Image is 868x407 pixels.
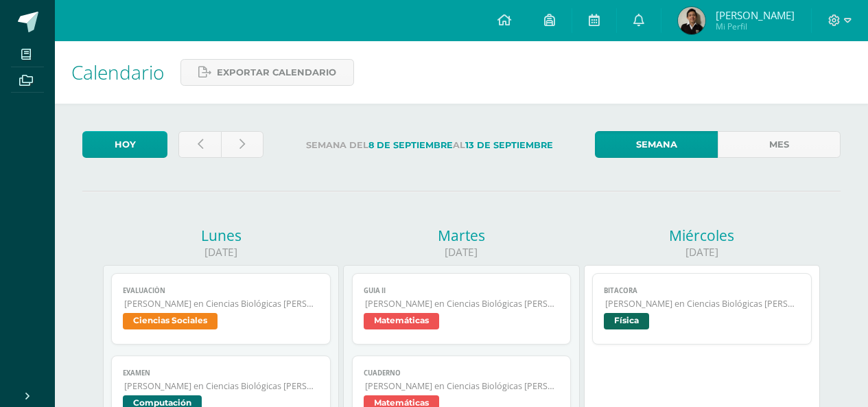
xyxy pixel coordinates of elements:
[364,286,560,295] span: GUIA II
[592,273,812,345] a: BITACORA[PERSON_NAME] en Ciencias Biológicas [PERSON_NAME]. CCLL en Ciencias BiológicasFísica
[584,226,820,245] div: Miércoles
[364,369,560,377] span: CUADERNO
[274,131,584,159] label: Semana del al
[605,298,800,310] span: [PERSON_NAME] en Ciencias Biológicas [PERSON_NAME]. CCLL en Ciencias Biológicas
[180,59,354,86] a: Exportar calendario
[124,298,319,310] span: [PERSON_NAME] en Ciencias Biológicas [PERSON_NAME]. CCLL en Ciencias Biológicas
[716,8,795,22] span: [PERSON_NAME]
[123,369,319,377] span: Examen
[82,131,167,158] a: Hoy
[604,313,649,329] span: Física
[678,7,705,34] img: 8cb31419f7bcdba8e1f25127b257a4b3.png
[584,245,820,259] div: [DATE]
[364,313,439,329] span: Matemáticas
[716,21,795,32] span: Mi Perfil
[124,380,319,392] span: [PERSON_NAME] en Ciencias Biológicas [PERSON_NAME]. CCLL en Ciencias Biológicas
[123,286,319,295] span: Evaluación
[465,140,553,150] strong: 13 de Septiembre
[368,140,453,150] strong: 8 de Septiembre
[343,245,579,259] div: [DATE]
[217,60,336,85] span: Exportar calendario
[595,131,718,158] a: Semana
[103,245,339,259] div: [DATE]
[718,131,841,158] a: Mes
[352,273,572,345] a: GUIA II[PERSON_NAME] en Ciencias Biológicas [PERSON_NAME]. CCLL en Ciencias BiológicasMatemáticas
[365,298,560,310] span: [PERSON_NAME] en Ciencias Biológicas [PERSON_NAME]. CCLL en Ciencias Biológicas
[365,380,560,392] span: [PERSON_NAME] en Ciencias Biológicas [PERSON_NAME]. CCLL en Ciencias Biológicas
[343,226,579,245] div: Martes
[604,286,800,295] span: BITACORA
[71,59,164,85] span: Calendario
[111,273,331,345] a: Evaluación[PERSON_NAME] en Ciencias Biológicas [PERSON_NAME]. CCLL en Ciencias BiológicasCiencias...
[103,226,339,245] div: Lunes
[123,313,218,329] span: Ciencias Sociales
